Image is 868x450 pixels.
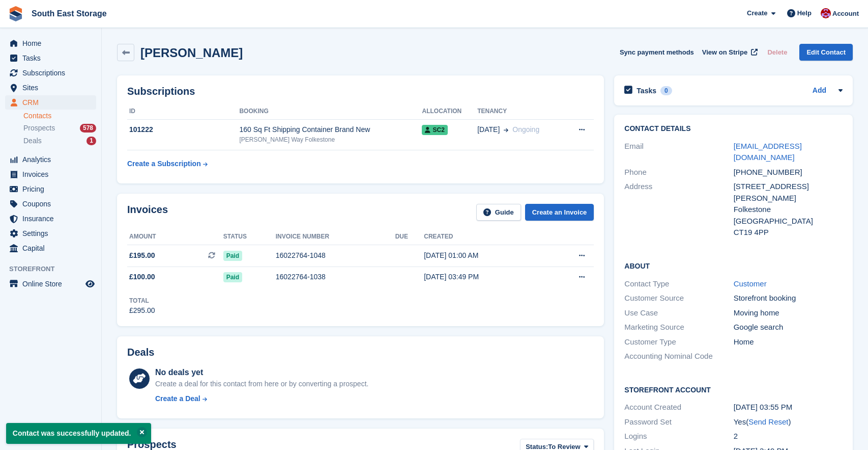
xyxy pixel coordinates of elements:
[698,44,760,61] a: View on Stripe
[422,103,477,120] th: Allocation
[734,336,843,348] div: Home
[239,124,422,135] div: 160 Sq Ft Shipping Container Brand New
[636,86,656,95] h2: Tasks
[127,154,208,173] a: Create a Subscription
[734,204,843,216] div: Folkestone
[734,279,767,288] a: Customer
[129,250,155,261] span: £195.00
[813,85,826,97] a: Add
[5,36,96,50] a: menu
[86,137,96,145] div: 1
[624,278,733,290] div: Contact Type
[624,384,843,394] h2: Storefront Account
[734,416,843,428] div: Yes
[5,66,96,80] a: menu
[239,103,422,120] th: Booking
[5,51,96,65] a: menu
[476,204,521,221] a: Guide
[27,5,111,22] a: South East Storage
[734,216,843,227] div: [GEOGRAPHIC_DATA]
[477,103,564,120] th: Tenancy
[424,229,546,245] th: Created
[155,379,368,389] div: Create a deal for this contact from here or by converting a prospect.
[832,9,859,19] span: Account
[624,416,733,428] div: Password Set
[84,278,96,290] a: Preview store
[22,197,83,211] span: Coupons
[23,111,96,121] a: Contacts
[799,44,853,61] a: Edit Contact
[127,103,239,120] th: ID
[734,181,843,204] div: [STREET_ADDRESS][PERSON_NAME]
[8,6,23,21] img: stora-icon-8386f47178a22dfd0bd8f6a31ec36ba5ce8667c1dd55bd0f319d3a0aa187defe.svg
[624,260,843,271] h2: About
[734,431,843,442] div: 2
[748,417,788,426] a: Send Reset
[23,123,96,134] a: Prospects 578
[747,8,767,18] span: Create
[155,393,368,404] a: Create a Deal
[127,86,594,97] h2: Subscriptions
[127,124,239,135] div: 101222
[5,81,96,95] a: menu
[624,307,733,319] div: Use Case
[624,402,733,413] div: Account Created
[23,123,55,133] span: Prospects
[477,124,500,135] span: [DATE]
[22,66,83,80] span: Subscriptions
[22,241,83,255] span: Capital
[734,142,802,162] a: [EMAIL_ADDRESS][DOMAIN_NAME]
[127,229,223,245] th: Amount
[734,322,843,333] div: Google search
[127,347,154,358] h2: Deals
[5,211,96,226] a: menu
[22,95,83,110] span: CRM
[22,277,83,291] span: Online Store
[23,136,42,146] span: Deals
[22,36,83,50] span: Home
[5,152,96,167] a: menu
[22,167,83,181] span: Invoices
[155,393,200,404] div: Create a Deal
[624,181,733,239] div: Address
[734,227,843,239] div: CT19 4PP
[129,305,155,316] div: £295.00
[5,241,96,255] a: menu
[821,8,831,18] img: Roger Norris
[5,277,96,291] a: menu
[22,211,83,226] span: Insurance
[5,197,96,211] a: menu
[624,351,733,362] div: Accounting Nominal Code
[525,204,594,221] a: Create an Invoice
[5,167,96,181] a: menu
[276,229,395,245] th: Invoice number
[5,95,96,110] a: menu
[140,46,243,60] h2: [PERSON_NAME]
[624,322,733,333] div: Marketing Source
[6,423,151,444] p: Contact was successfully updated.
[746,417,791,426] span: ( )
[624,167,733,178] div: Phone
[763,44,791,61] button: Delete
[424,250,546,261] div: [DATE] 01:00 AM
[276,250,395,261] div: 16022764-1048
[734,167,843,178] div: [PHONE_NUMBER]
[660,86,672,95] div: 0
[620,44,694,61] button: Sync payment methods
[5,182,96,196] a: menu
[23,136,96,146] a: Deals 1
[129,296,155,305] div: Total
[9,264,101,274] span: Storefront
[734,293,843,304] div: Storefront booking
[624,431,733,442] div: Logins
[797,8,812,18] span: Help
[276,272,395,282] div: 16022764-1038
[22,51,83,65] span: Tasks
[624,336,733,348] div: Customer Type
[22,152,83,167] span: Analytics
[223,251,242,261] span: Paid
[734,307,843,319] div: Moving home
[702,47,747,58] span: View on Stripe
[22,81,83,95] span: Sites
[155,366,368,379] div: No deals yet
